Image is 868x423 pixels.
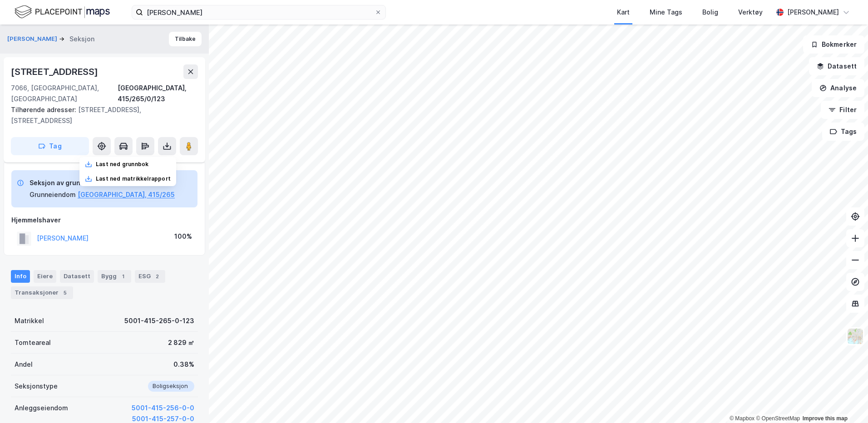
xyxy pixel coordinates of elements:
[822,123,864,141] button: Tags
[30,177,175,188] div: Seksjon av grunneiendom
[803,35,864,54] button: Bokmerker
[15,359,33,370] div: Andel
[60,288,69,297] div: 5
[650,7,682,18] div: Mine Tags
[60,270,94,283] div: Datasett
[69,34,94,44] div: Seksjon
[30,189,76,200] div: Grunneiendom
[812,79,864,97] button: Analyse
[11,215,197,226] div: Hjemmelshaver
[702,7,718,18] div: Bolig
[174,231,192,242] div: 100%
[15,403,68,413] div: Anleggseiendom
[15,315,44,326] div: Matrikkel
[11,64,100,79] div: [STREET_ADDRESS]
[143,5,375,19] input: Søk på adresse, matrikkel, gårdeiere, leietakere eller personer
[11,286,73,299] div: Transaksjoner
[756,415,800,422] a: OpenStreetMap
[96,161,148,168] div: Last ned grunnbok
[787,7,839,18] div: [PERSON_NAME]
[823,379,868,423] div: Kontrollprogram for chat
[173,359,194,370] div: 0.38%
[78,189,175,200] button: [GEOGRAPHIC_DATA], 415/265
[11,104,191,126] div: [STREET_ADDRESS], [STREET_ADDRESS]
[847,328,864,345] img: Z
[809,57,864,75] button: Datasett
[168,337,194,348] div: 2 829 ㎡
[11,83,118,104] div: 7066, [GEOGRAPHIC_DATA], [GEOGRAPHIC_DATA]
[803,415,848,422] a: Improve this map
[11,137,89,155] button: Tag
[11,270,30,283] div: Info
[15,337,51,348] div: Tomteareal
[118,83,198,104] div: [GEOGRAPHIC_DATA], 415/265/0/123
[617,7,630,18] div: Kart
[15,4,110,20] img: logo.f888ab2527a4732fd821a326f86c7f29.svg
[153,272,162,281] div: 2
[96,175,171,182] div: Last ned matrikkelrapport
[169,32,202,46] button: Tilbake
[7,34,59,44] button: [PERSON_NAME]
[34,270,56,283] div: Eiere
[11,106,78,113] span: Tilhørende adresser:
[730,415,755,422] a: Mapbox
[823,379,868,423] iframe: Chat Widget
[135,270,165,283] div: ESG
[738,7,763,18] div: Verktøy
[118,272,128,281] div: 1
[821,101,864,119] button: Filter
[124,315,194,326] div: 5001-415-265-0-123
[15,381,58,392] div: Seksjonstype
[98,270,131,283] div: Bygg
[132,403,194,413] button: 5001-415-256-0-0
